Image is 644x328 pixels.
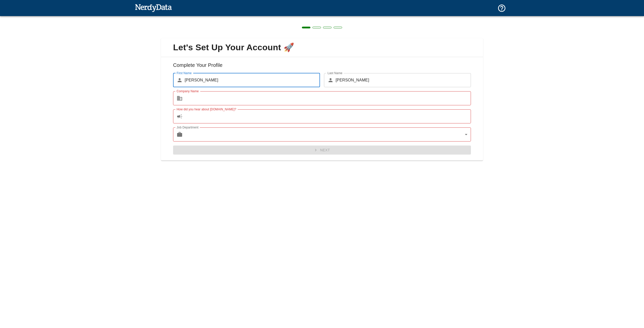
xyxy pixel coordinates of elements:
[177,89,199,93] label: Company Name
[165,42,479,53] span: Let's Set Up Your Account 🚀
[135,3,172,13] img: NerdyData.com
[177,125,198,129] label: Job Department
[177,71,192,75] label: First Name
[328,71,342,75] label: Last Name
[165,61,479,73] h6: Complete Your Profile
[494,1,509,16] button: Support and Documentation
[177,107,236,111] label: How did you hear about [DOMAIN_NAME]?
[619,292,638,311] iframe: Drift Widget Chat Controller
